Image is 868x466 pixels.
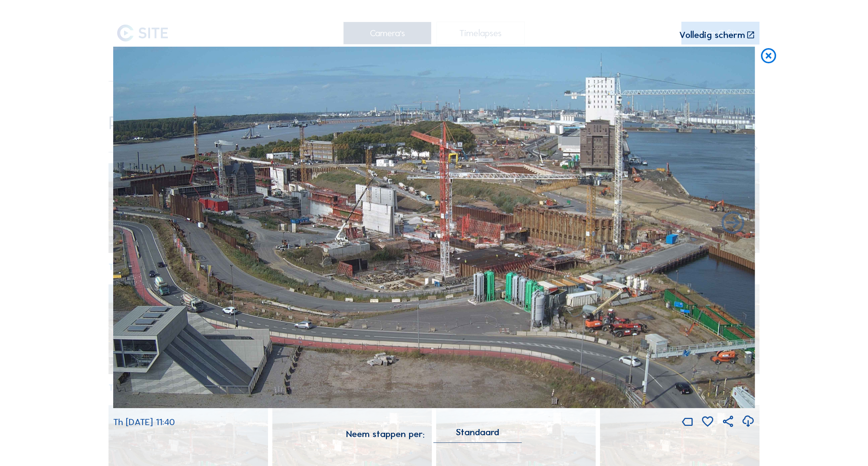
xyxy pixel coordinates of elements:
[113,416,175,428] span: Th [DATE] 11:40
[719,210,746,237] i: Back
[113,47,755,408] img: Image
[346,429,425,439] div: Neem stappen per:
[456,429,499,436] div: Standaard
[433,429,522,442] div: Standaard
[679,30,745,40] div: Volledig scherm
